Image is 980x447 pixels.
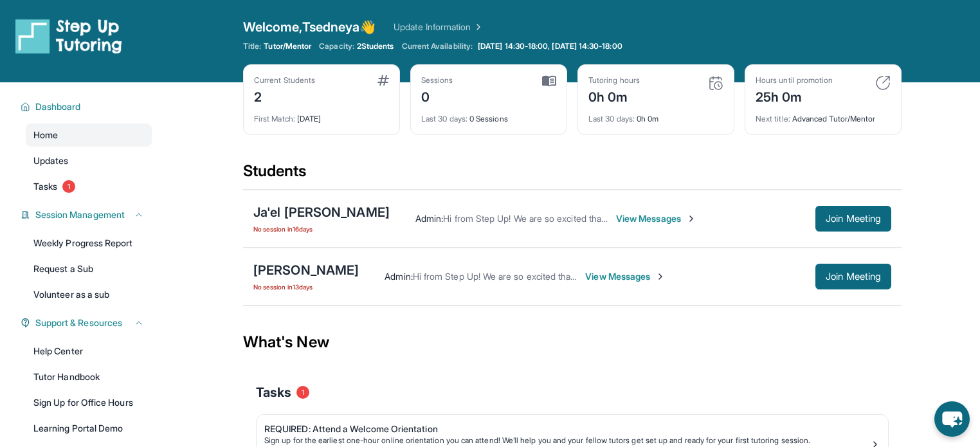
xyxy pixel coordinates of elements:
[33,154,69,167] span: Updates
[319,41,354,51] span: Capacity:
[478,41,622,51] span: [DATE] 14:30-18:00, [DATE] 14:30-18:00
[254,106,389,124] div: [DATE]
[296,386,309,399] span: 1
[256,383,291,401] span: Tasks
[26,365,152,388] a: Tutor Handbook
[30,100,144,113] button: Dashboard
[26,257,152,280] a: Request a Sub
[826,215,881,223] span: Join Meeting
[385,271,412,282] span: Admin :
[756,86,833,106] div: 25h 0m
[33,180,57,193] span: Tasks
[542,75,556,87] img: card
[588,86,640,106] div: 0h 0m
[30,316,144,329] button: Support & Resources
[254,86,315,106] div: 2
[588,114,635,123] span: Last 30 days :
[756,106,891,124] div: Advanced Tutor/Mentor
[421,114,467,123] span: Last 30 days :
[815,206,891,232] button: Join Meeting
[26,283,152,306] a: Volunteer as a sub
[815,264,891,289] button: Join Meeting
[875,75,891,91] img: card
[655,271,666,282] img: Chevron-Right
[26,417,152,440] a: Learning Portal Demo
[26,391,152,414] a: Sign Up for Office Hours
[254,114,295,123] span: First Match :
[756,114,790,123] span: Next title :
[616,212,696,225] span: View Messages
[243,314,902,370] div: What's New
[421,106,556,124] div: 0 Sessions
[35,208,125,221] span: Session Management
[26,232,152,255] a: Weekly Progress Report
[708,75,723,91] img: card
[26,123,152,147] a: Home
[421,75,453,86] div: Sessions
[588,106,723,124] div: 0h 0m
[62,180,75,193] span: 1
[253,224,390,234] span: No session in 16 days
[254,75,315,86] div: Current Students
[15,18,122,54] img: logo
[30,208,144,221] button: Session Management
[357,41,394,51] span: 2 Students
[264,423,870,435] div: REQUIRED: Attend a Welcome Orientation
[421,86,453,106] div: 0
[377,75,389,86] img: card
[826,273,881,280] span: Join Meeting
[585,270,666,283] span: View Messages
[686,214,696,224] img: Chevron-Right
[253,261,359,279] div: [PERSON_NAME]
[588,75,640,86] div: Tutoring hours
[26,149,152,172] a: Updates
[264,435,870,446] div: Sign up for the earliest one-hour online orientation you can attend! We’ll help you and your fell...
[264,41,311,51] span: Tutor/Mentor
[243,18,376,36] span: Welcome, Tsedneya 👋
[35,100,81,113] span: Dashboard
[756,75,833,86] div: Hours until promotion
[26,340,152,363] a: Help Center
[253,282,359,292] span: No session in 13 days
[26,175,152,198] a: Tasks1
[394,21,484,33] a: Update Information
[415,213,443,224] span: Admin :
[33,129,58,141] span: Home
[243,41,261,51] span: Title:
[471,21,484,33] img: Chevron Right
[934,401,970,437] button: chat-button
[475,41,625,51] a: [DATE] 14:30-18:00, [DATE] 14:30-18:00
[35,316,122,329] span: Support & Resources
[253,203,390,221] div: Ja'el [PERSON_NAME]
[243,161,902,189] div: Students
[402,41,473,51] span: Current Availability:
